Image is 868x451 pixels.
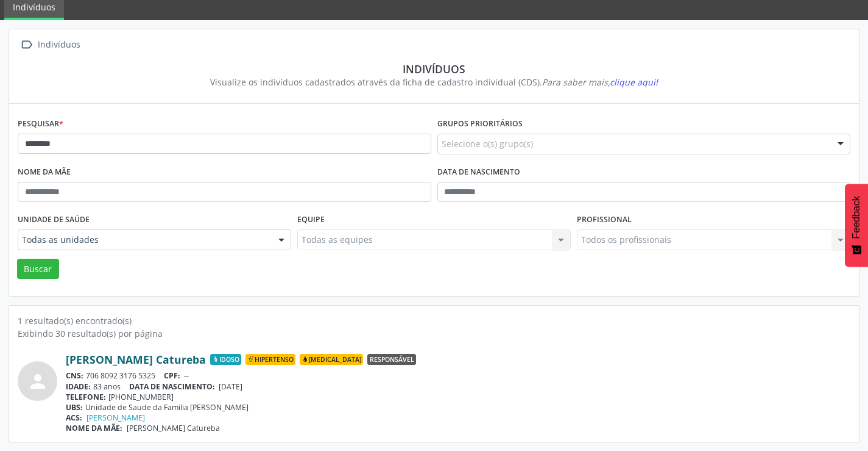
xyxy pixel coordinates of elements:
label: Grupos prioritários [437,115,523,134]
span: DATA DE NASCIMENTO: [129,381,215,392]
a: [PERSON_NAME] [86,413,145,423]
span: ACS: [66,413,82,423]
div: 83 anos [66,381,850,392]
span: CNS: [66,370,83,381]
div: 706 8092 3176 5325 [66,370,850,381]
div: Indivíduos [35,36,82,54]
div: Exibindo 30 resultado(s) por página [18,327,850,340]
span: NOME DA MÃE: [66,423,122,433]
div: Indivíduos [26,62,842,76]
span: TELEFONE: [66,392,106,402]
span: Idoso [210,354,241,365]
div: Unidade de Saude da Familia [PERSON_NAME] [66,402,850,413]
label: Unidade de saúde [18,211,90,229]
span: UBS: [66,402,83,413]
span: IDADE: [66,381,91,392]
i:  [18,36,35,54]
span: Selecione o(s) grupo(s) [442,137,533,150]
span: [MEDICAL_DATA] [300,354,363,365]
label: Pesquisar [18,115,63,134]
div: 1 resultado(s) encontrado(s) [18,314,850,327]
i: person [27,370,49,392]
label: Data de nascimento [437,163,520,182]
div: [PHONE_NUMBER] [66,392,850,402]
a: [PERSON_NAME] Catureba [66,353,206,366]
div: Visualize os indivíduos cadastrados através da ficha de cadastro individual (CDS). [26,76,842,88]
span: Todas as unidades [22,234,266,246]
a:  Indivíduos [18,36,82,54]
span: clique aqui! [610,76,658,88]
span: Hipertenso [245,354,295,365]
label: Nome da mãe [18,163,71,182]
span: CPF: [164,370,180,381]
span: [DATE] [219,381,242,392]
span: [PERSON_NAME] Catureba [127,423,220,433]
button: Buscar [17,259,59,280]
label: Equipe [297,211,325,229]
i: Para saber mais, [542,76,658,88]
label: Profissional [577,211,632,229]
span: -- [184,370,189,381]
span: Responsável [367,354,416,365]
span: Feedback [851,196,862,239]
button: Feedback - Mostrar pesquisa [845,184,868,267]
